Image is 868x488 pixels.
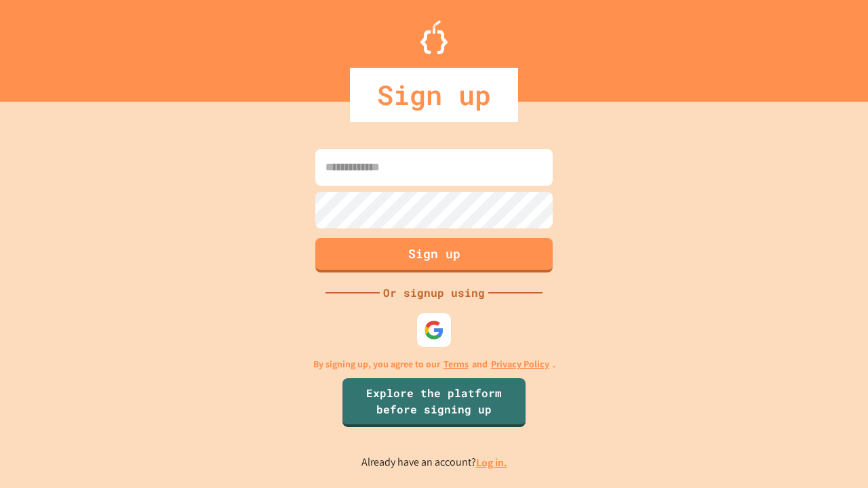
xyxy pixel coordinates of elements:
[380,285,488,301] div: Or signup using
[811,434,854,474] iframe: chat widget
[315,238,553,272] button: Sign up
[491,357,549,371] a: Privacy Policy
[361,454,507,471] p: Already have an account?
[424,320,444,340] img: google-icon.svg
[476,455,507,470] a: Log in.
[443,357,469,371] a: Terms
[350,68,518,122] div: Sign up
[313,357,555,371] p: By signing up, you agree to our and .
[755,375,854,432] iframe: chat widget
[342,378,526,427] a: Explore the platform before signing up
[420,20,448,54] img: Logo.svg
